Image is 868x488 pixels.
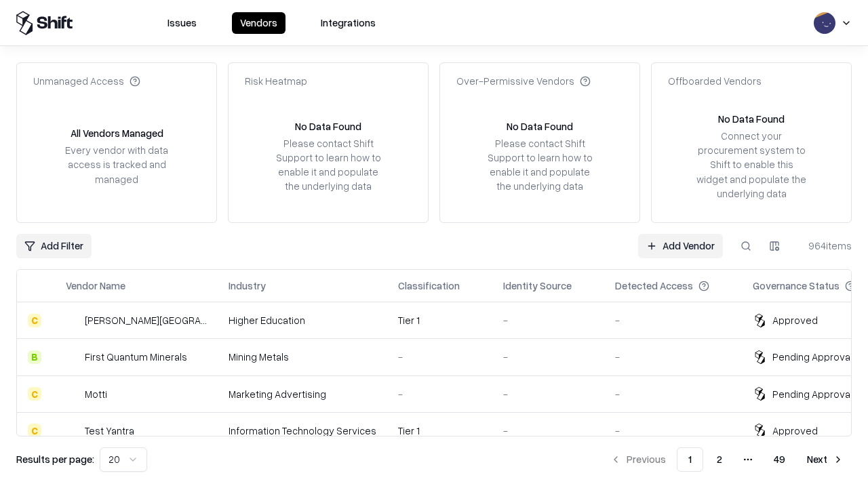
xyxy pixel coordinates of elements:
[398,313,481,327] div: Tier 1
[66,387,79,401] img: Motti
[398,424,481,438] div: Tier 1
[772,313,818,327] div: Approved
[28,387,41,401] div: C
[668,74,762,88] div: Offboarded Vendors
[799,447,852,472] button: Next
[66,350,79,364] img: First Quantum Minerals
[229,424,376,438] div: Information Technology Services
[28,350,41,364] div: B
[753,279,840,293] div: Governance Status
[718,112,785,126] div: No Data Found
[677,447,703,472] button: 1
[245,74,307,88] div: Risk Heatmap
[28,424,41,437] div: C
[456,74,591,88] div: Over-Permissive Vendors
[16,452,94,466] p: Results per page:
[85,313,207,327] div: [PERSON_NAME][GEOGRAPHIC_DATA]
[313,12,384,34] button: Integrations
[615,350,731,364] div: -
[503,279,572,293] div: Identity Source
[772,350,852,364] div: Pending Approval
[503,313,593,327] div: -
[66,279,125,293] div: Vendor Name
[33,74,140,88] div: Unmanaged Access
[615,424,731,438] div: -
[71,126,163,140] div: All Vendors Managed
[503,424,593,438] div: -
[66,314,79,327] img: Reichman University
[398,279,460,293] div: Classification
[229,350,376,364] div: Mining Metals
[615,279,693,293] div: Detected Access
[398,387,481,401] div: -
[706,447,733,472] button: 2
[295,119,361,134] div: No Data Found
[398,350,481,364] div: -
[615,387,731,401] div: -
[85,387,107,401] div: Motti
[28,314,41,327] div: C
[229,313,376,327] div: Higher Education
[638,234,723,258] a: Add Vendor
[503,350,593,364] div: -
[797,239,852,253] div: 964 items
[85,350,187,364] div: First Quantum Minerals
[16,234,92,258] button: Add Filter
[85,424,134,438] div: Test Yantra
[772,387,852,401] div: Pending Approval
[484,136,596,194] div: Please contact Shift Support to learn how to enable it and populate the underlying data
[772,424,818,438] div: Approved
[66,424,79,437] img: Test Yantra
[60,143,173,186] div: Every vendor with data access is tracked and managed
[503,387,593,401] div: -
[507,119,573,134] div: No Data Found
[272,136,384,194] div: Please contact Shift Support to learn how to enable it and populate the underlying data
[763,447,796,472] button: 49
[615,313,731,327] div: -
[232,12,285,34] button: Vendors
[229,387,376,401] div: Marketing Advertising
[602,447,852,472] nav: pagination
[159,12,205,34] button: Issues
[229,279,266,293] div: Industry
[695,129,808,201] div: Connect your procurement system to Shift to enable this widget and populate the underlying data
